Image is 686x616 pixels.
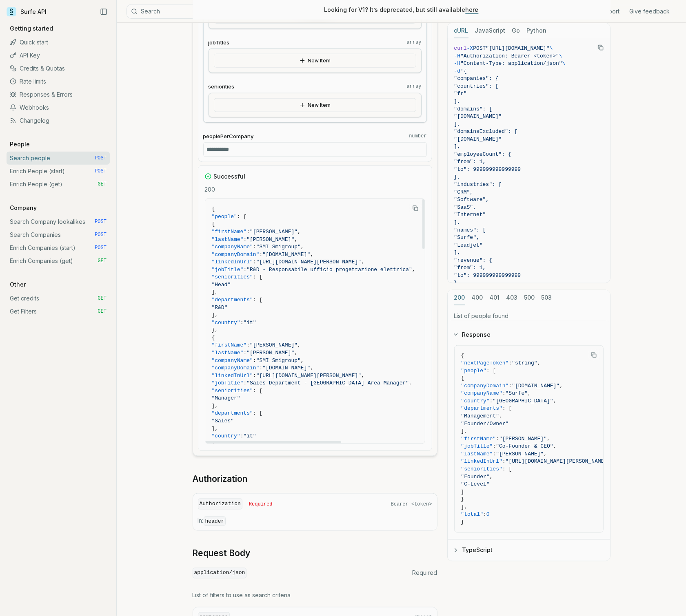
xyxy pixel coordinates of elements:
[559,53,562,59] span: \
[262,365,310,371] span: "[DOMAIN_NAME]"
[454,290,465,305] button: 200
[294,236,297,243] span: ,
[7,62,110,75] a: Credits & Quotas
[486,511,490,517] span: 0
[506,290,518,305] button: 403
[454,181,502,188] span: "industries": [
[7,24,56,33] p: Getting started
[553,443,557,449] span: ,
[212,365,260,371] span: "companyDomain"
[212,252,260,258] span: "companyDomain"
[506,390,528,396] span: "Surfe"
[454,68,461,74] span: -d
[553,398,557,404] span: ,
[499,413,502,419] span: ,
[7,6,47,18] a: Surfe API
[95,155,107,161] span: POST
[209,39,230,46] span: jobTitles
[95,168,107,174] span: POST
[454,113,502,119] span: "[DOMAIN_NAME]"
[472,290,483,305] button: 400
[524,290,535,305] button: 500
[409,133,426,139] code: number
[98,258,107,264] span: GET
[629,7,670,15] a: Give feedback
[461,458,502,464] span: "linkedInUrl"
[209,83,235,91] span: seniorities
[98,6,110,18] button: Collapse Sidebar
[461,474,490,480] span: "Founder"
[499,436,547,442] span: "[PERSON_NAME]"
[473,45,486,51] span: POST
[98,181,107,188] span: GET
[246,350,294,356] span: "[PERSON_NAME]"
[454,204,477,210] span: "SaaS",
[256,244,301,250] span: "SMI Smigroup"
[461,383,509,389] span: "companyDomain"
[475,23,506,38] button: JavaScript
[212,312,218,318] span: ],
[212,335,215,341] span: {
[528,390,531,396] span: ,
[7,88,110,101] a: Responses & Errors
[212,395,240,401] span: "Manager"
[461,405,502,411] span: "departments"
[461,368,486,374] span: "people"
[461,421,509,427] span: "Founder/Owner"
[256,259,361,265] span: "[URL][DOMAIN_NAME][PERSON_NAME]"
[240,320,244,326] span: :
[250,229,297,235] span: "[PERSON_NAME]"
[7,241,110,254] a: Enrich Companies (start) POST
[454,227,486,233] span: "names": [
[212,342,247,348] span: "firstName"
[212,373,253,379] span: "linkedInUrl"
[512,383,559,389] span: "[DOMAIN_NAME]"
[461,451,493,457] span: "lastName"
[486,45,550,51] span: "[URL][DOMAIN_NAME]"
[212,305,228,311] span: "R&D"
[244,320,256,326] span: "it"
[506,458,611,464] span: "[URL][DOMAIN_NAME][PERSON_NAME]"
[490,474,493,480] span: ,
[493,451,496,457] span: :
[7,178,110,191] a: Enrich People (get) GET
[454,166,521,172] span: "to": 999999999999999
[212,358,253,364] span: "companyName"
[454,98,461,104] span: ],
[406,39,421,46] code: array
[7,254,110,267] a: Enrich Companies (get) GET
[454,83,499,89] span: "countries": [
[253,274,262,280] span: : [
[212,441,218,447] span: },
[212,403,218,409] span: ],
[454,60,461,66] span: -H
[466,6,479,13] a: here
[7,152,110,165] a: Search people POST
[461,398,490,404] span: "country"
[454,106,493,112] span: "domains": [
[550,45,553,51] span: \
[193,548,251,559] a: Request Body
[204,517,226,526] code: header
[454,121,461,127] span: ],
[461,428,468,434] span: ],
[214,98,416,112] button: New Item
[460,53,559,59] span: "Authorization: Bearer <token>"
[244,236,247,243] span: :
[7,204,40,212] p: Company
[461,466,502,472] span: "seniorities"
[7,228,110,241] a: Search Companies POST
[461,496,464,502] span: }
[493,398,553,404] span: "[GEOGRAPHIC_DATA]"
[253,244,256,250] span: :
[509,383,512,389] span: :
[454,272,521,278] span: "to": 999999999999999
[7,215,110,228] a: Search Company lookalikes POST
[7,75,110,88] a: Rate limits
[214,54,416,68] button: New Item
[461,390,502,396] span: "companyName"
[486,368,496,374] span: : [
[547,436,550,442] span: ,
[244,350,247,356] span: :
[212,259,253,265] span: "linkedInUrl"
